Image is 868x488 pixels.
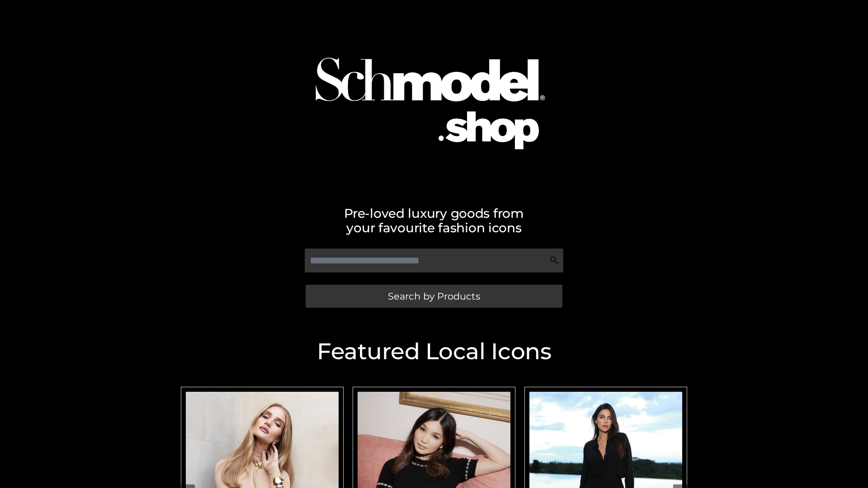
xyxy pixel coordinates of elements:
span: Search by Products [388,291,480,301]
h2: Pre-loved luxury goods from your favourite fashion icons [176,206,692,235]
a: Search by Products [306,285,562,308]
img: Search Icon [550,256,559,265]
h2: Featured Local Icons​ [176,340,692,363]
